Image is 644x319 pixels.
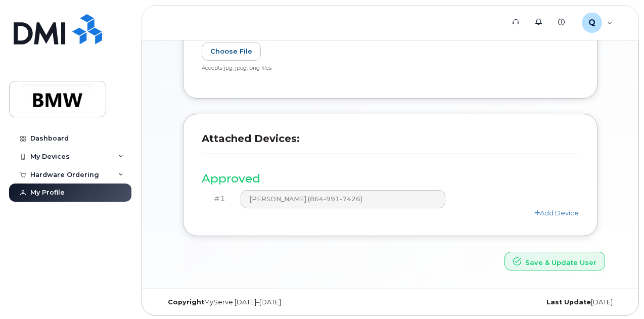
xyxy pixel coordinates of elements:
div: MyServe [DATE]–[DATE] [160,298,313,306]
span: Q [588,17,595,29]
strong: Copyright [168,298,204,306]
h3: Attached Devices: [202,132,579,154]
div: Accepts jpg, jpeg, png files [202,65,571,72]
label: Choose File [202,42,261,61]
h4: #1 [209,195,225,203]
iframe: Messenger Launcher [600,275,636,311]
button: Save & Update User [504,252,605,270]
h3: Approved [202,172,579,185]
div: [DATE] [467,298,620,306]
strong: Last Update [546,298,591,306]
a: Add Device [534,209,579,217]
div: QTD9413 [575,13,620,33]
